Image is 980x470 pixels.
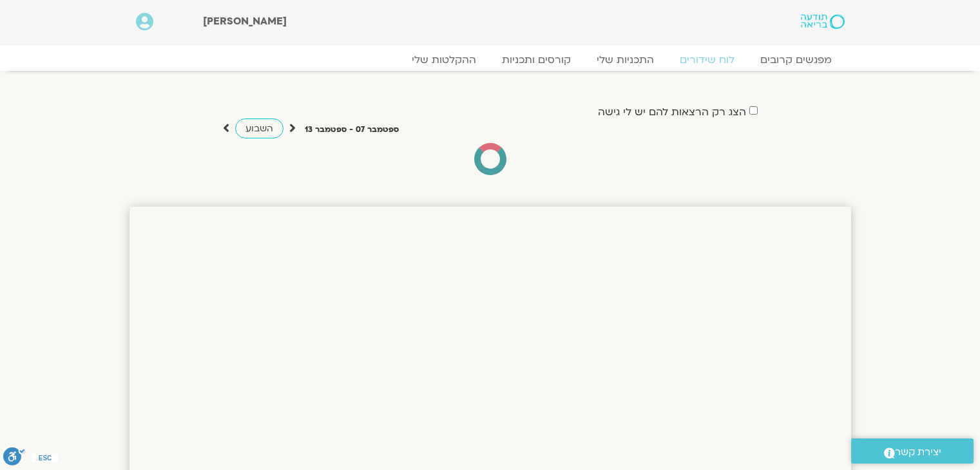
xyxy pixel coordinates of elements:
[747,53,845,66] a: מפגשים קרובים
[235,118,283,138] a: השבוע
[203,14,287,28] span: [PERSON_NAME]
[584,53,667,66] a: התכניות שלי
[399,53,489,66] a: ההקלטות שלי
[598,106,746,118] label: הצג רק הרצאות להם יש לי גישה
[136,53,845,66] nav: Menu
[245,122,273,135] span: השבוע
[305,123,399,136] p: ספטמבר 07 - ספטמבר 13
[895,444,941,461] span: יצירת קשר
[667,53,747,66] a: לוח שידורים
[489,53,584,66] a: קורסים ותכניות
[851,438,974,464] a: יצירת קשר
